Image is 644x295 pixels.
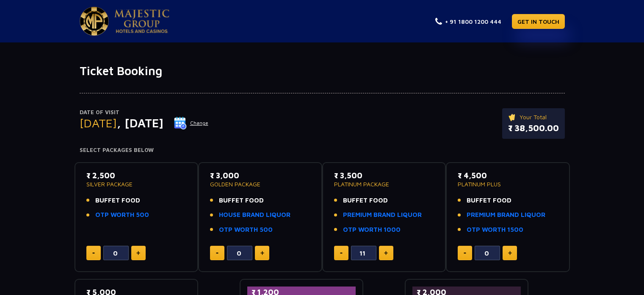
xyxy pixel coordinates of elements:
img: minus [340,253,343,254]
button: Change [174,116,209,130]
p: ₹ 4,500 [458,170,558,181]
a: OTP WORTH 1500 [467,225,523,235]
a: GET IN TOUCH [512,14,565,29]
p: Your Total [508,112,559,122]
a: PREMIUM BRAND LIQUOR [343,210,422,220]
p: ₹ 3,000 [210,170,310,181]
img: Majestic Pride [114,9,169,33]
p: ₹ 2,500 [86,170,187,181]
img: plus [260,251,264,255]
img: ticket [508,112,517,122]
h4: Select Packages Below [80,147,565,154]
p: PLATINUM PACKAGE [334,181,434,187]
a: OTP WORTH 500 [219,225,273,235]
img: minus [216,253,218,254]
span: BUFFET FOOD [467,196,511,205]
p: Date of Visit [80,108,209,117]
a: OTP WORTH 1000 [343,225,401,235]
p: ₹ 3,500 [334,170,434,181]
img: minus [464,253,466,254]
img: plus [508,251,512,255]
p: PLATINUM PLUS [458,181,558,187]
p: GOLDEN PACKAGE [210,181,310,187]
h1: Ticket Booking [80,64,565,78]
a: + 91 1800 1200 444 [435,17,501,26]
img: Majestic Pride [80,7,109,36]
img: minus [92,253,95,254]
span: [DATE] [80,116,117,130]
a: OTP WORTH 500 [95,210,149,220]
img: plus [136,251,140,255]
span: BUFFET FOOD [343,196,388,205]
p: ₹ 38,500.00 [508,122,559,135]
a: HOUSE BRAND LIQUOR [219,210,290,220]
span: , [DATE] [117,116,163,130]
span: BUFFET FOOD [219,196,264,205]
a: PREMIUM BRAND LIQUOR [467,210,545,220]
p: SILVER PACKAGE [86,181,187,187]
span: BUFFET FOOD [95,196,140,205]
img: plus [384,251,388,255]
